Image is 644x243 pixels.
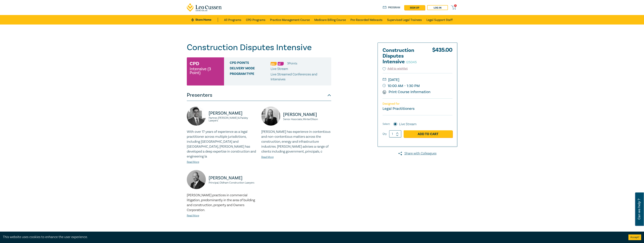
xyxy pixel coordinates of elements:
[187,107,206,126] img: https://s3.ap-southeast-2.amazonaws.com/leo-cussen-store-production-content/Contacts/Kerry%20Ioul...
[427,5,448,10] a: Log in
[230,66,271,71] span: Delivery Mode
[246,15,265,25] a: CPD Programs
[314,15,346,25] a: Medicare Billing Course
[454,4,457,7] span: 0
[637,195,641,224] span: Can we help ?
[187,170,206,189] img: https://s3.ap-southeast-2.amazonaws.com/leo-cussen-store-production-content/Contacts/Daniel%20Old...
[383,6,400,10] a: Program
[209,175,257,181] p: [PERSON_NAME]
[209,181,257,184] small: Principal, Oldham Construction Lawyers
[399,122,417,127] label: Live Stream
[406,60,417,64] small: I25045
[383,122,390,126] span: Select:
[261,129,331,154] p: [PERSON_NAME] has experience in contentious and non-contentious matters across the construction, ...
[283,112,331,118] p: [PERSON_NAME]
[209,117,257,122] small: Partner, [PERSON_NAME] & Paisley Lawyers
[426,15,453,25] a: Legal Support Staff
[190,67,221,75] small: Intensive (3 Point)
[287,61,297,66] li: 3 Point s
[383,89,431,94] a: Print Course Information
[432,47,452,66] div: $ 435.00
[190,60,199,67] h3: CPD
[230,61,271,66] span: CPD Points
[389,130,401,138] input: 1
[187,229,331,241] button: Sessions
[387,15,422,25] a: Supervised Legal Trainees
[187,89,331,101] button: Presenters
[383,83,452,89] small: 10:00 AM - 1:30 PM
[383,106,414,111] small: Legal Practitioners
[187,129,257,159] p: With over 17 years of experience as a legal practitioner across multiple jurisdictions, including...
[187,160,199,164] a: Read More
[271,67,288,71] span: Live Stream
[187,214,199,217] a: Read More
[383,132,387,136] label: Qty
[278,62,284,66] img: Substantive Law
[283,118,331,121] small: Senior Associate, MinterEllison
[383,47,424,65] h2: Construction Disputes Intensive
[378,151,457,156] a: Share with Colleagues
[271,72,328,82] p: Live Streamed Conferences and Intensives
[187,193,255,212] span: [PERSON_NAME] practices in commercial litigation, predominantly in the area of building and const...
[209,110,257,116] p: [PERSON_NAME]
[404,130,452,138] a: Add to Cart
[261,107,280,126] img: https://s3.ap-southeast-2.amazonaws.com/leo-cussen-store-production-content/Contacts/Isobel%20Car...
[383,102,452,106] p: Designed for
[404,5,425,10] a: sign up
[383,66,408,71] button: Add to wishlist
[383,77,452,83] small: [DATE]
[187,43,331,52] h1: Construction Disputes Intensive
[191,18,218,22] a: Store Home
[628,234,641,240] button: Accept cookies
[270,15,310,25] a: Practice Management Course
[271,62,277,66] img: Professional Skills
[224,15,241,25] a: All Programs
[3,235,623,240] div: This website uses cookies to enhance the user experience.
[350,15,383,25] a: Pre-Recorded Webcasts
[261,155,274,159] a: Read More
[230,72,271,82] span: Program type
